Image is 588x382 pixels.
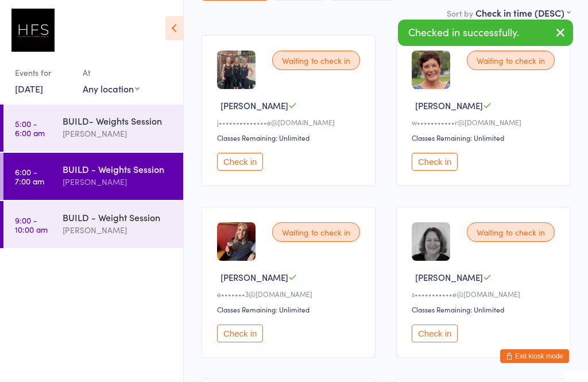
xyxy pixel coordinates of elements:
button: Check in [412,325,458,342]
div: BUILD- Weights Session [63,114,173,127]
div: Check in time (DESC) [475,6,570,19]
div: BUILD - Weight Session [63,211,173,223]
a: 6:00 -7:00 amBUILD - Weights Session[PERSON_NAME] [3,153,183,200]
div: Waiting to check in [467,222,555,242]
button: Check in [412,153,458,171]
img: image1693818944.png [217,51,256,89]
div: w•••••••••••r@[DOMAIN_NAME] [412,117,558,127]
div: Classes Remaining: Unlimited [217,304,363,314]
div: [PERSON_NAME] [63,223,173,237]
div: Checked in successfully. [398,20,573,46]
div: e•••••••3@[DOMAIN_NAME] [217,289,363,299]
div: [PERSON_NAME] [63,175,173,188]
div: Classes Remaining: Unlimited [217,133,363,142]
button: Check in [217,153,263,171]
div: Events for [15,63,71,82]
button: Check in [217,325,263,342]
div: [PERSON_NAME] [63,127,173,140]
div: Any location [83,82,140,95]
div: At [83,63,140,82]
div: BUILD - Weights Session [63,163,173,175]
div: Waiting to check in [272,51,360,70]
div: Classes Remaining: Unlimited [412,304,558,314]
span: [PERSON_NAME] [415,99,483,111]
time: 6:00 - 7:00 am [15,167,44,186]
img: Helensvale Fitness Studio (HFS) [11,9,55,52]
a: 5:00 -6:00 amBUILD- Weights Session[PERSON_NAME] [3,105,183,152]
img: image1693213880.png [412,51,450,89]
div: Classes Remaining: Unlimited [412,133,558,142]
img: image1701054788.png [412,222,450,261]
span: [PERSON_NAME] [220,271,288,283]
a: [DATE] [15,82,43,95]
span: [PERSON_NAME] [220,99,288,111]
button: Exit kiosk mode [500,349,569,363]
label: Sort by [447,7,473,19]
div: s•••••••••••e@[DOMAIN_NAME] [412,289,558,299]
span: [PERSON_NAME] [415,271,483,283]
img: image1692932451.png [217,222,256,261]
div: Waiting to check in [272,222,360,242]
time: 5:00 - 6:00 am [15,119,45,137]
a: 9:00 -10:00 amBUILD - Weight Session[PERSON_NAME] [3,201,183,248]
div: Waiting to check in [467,51,555,70]
time: 9:00 - 10:00 am [15,215,48,234]
div: j••••••••••••••e@[DOMAIN_NAME] [217,117,363,127]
